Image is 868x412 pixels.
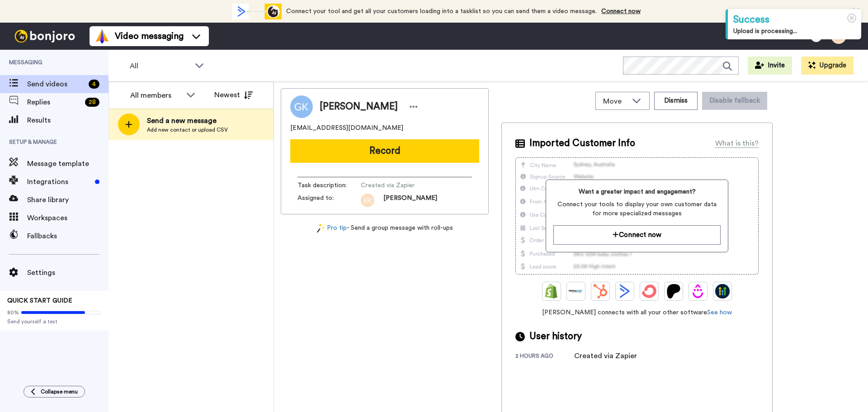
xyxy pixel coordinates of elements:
img: Patreon [666,284,681,298]
span: Video messaging [115,30,184,43]
img: ActiveCampaign [618,284,632,298]
a: Pro tip [317,223,347,233]
span: Imported Customer Info [529,137,635,150]
img: Image of Gloria Koo [290,95,313,118]
img: bj-logo-header-white.svg [11,30,79,43]
span: Created via Zapier [361,181,447,190]
img: er.png [361,194,374,207]
span: User history [529,330,582,343]
span: [PERSON_NAME] [320,100,398,114]
img: vm-color.svg [95,29,109,43]
img: Ontraport [569,284,583,298]
img: ConvertKit [642,284,656,298]
span: Task description : [297,181,361,190]
span: Fallbacks [27,231,108,242]
div: 4 [89,80,99,89]
span: Workspaces [27,213,108,223]
img: magic-wand.svg [317,223,325,233]
div: 28 [85,98,99,107]
span: QUICK START GUIDE [7,298,72,304]
button: Newest [208,86,259,104]
span: Connect your tool and get all your customers loading into a tasklist so you can send them a video... [286,8,597,14]
span: [PERSON_NAME] [383,194,437,207]
button: Upgrade [801,57,854,75]
a: See how [707,309,732,316]
img: GoHighLevel [715,284,730,298]
div: 2 hours ago [515,352,574,361]
a: Connect now [601,8,641,14]
img: Hubspot [593,284,608,298]
span: [PERSON_NAME] connects with all your other software [515,308,759,317]
span: Want a greater impact and engagement? [553,187,720,196]
button: Record [290,139,479,163]
div: All members [130,90,182,101]
button: Disable fallback [702,92,767,110]
span: Add new contact or upload CSV [147,126,228,133]
button: Collapse menu [24,386,85,398]
div: What is this? [715,138,759,149]
div: Success [733,13,856,27]
span: Results [27,115,108,126]
span: 80% [7,309,19,316]
div: Upload is processing... [733,27,856,36]
span: Send videos [27,79,85,90]
span: [EMAIL_ADDRESS][DOMAIN_NAME] [290,123,403,133]
div: - Send a group message with roll-ups [281,223,489,233]
span: Assigned to: [297,194,361,207]
span: Integrations [27,176,91,187]
div: Created via Zapier [574,350,637,361]
span: Move [603,96,627,107]
img: Shopify [544,284,559,298]
span: Message template [27,158,108,169]
span: Replies [27,97,81,108]
button: Invite [748,57,792,75]
span: Send yourself a test [7,318,101,325]
div: animation [232,4,282,19]
img: Drip [691,284,705,298]
span: Connect your tools to display your own customer data for more specialized messages [553,200,720,218]
span: Settings [27,267,108,278]
span: Share library [27,194,108,205]
span: Send a new message [147,115,228,126]
span: All [130,61,190,71]
button: Connect now [553,225,720,245]
span: Collapse menu [41,388,78,395]
button: Dismiss [654,92,698,110]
